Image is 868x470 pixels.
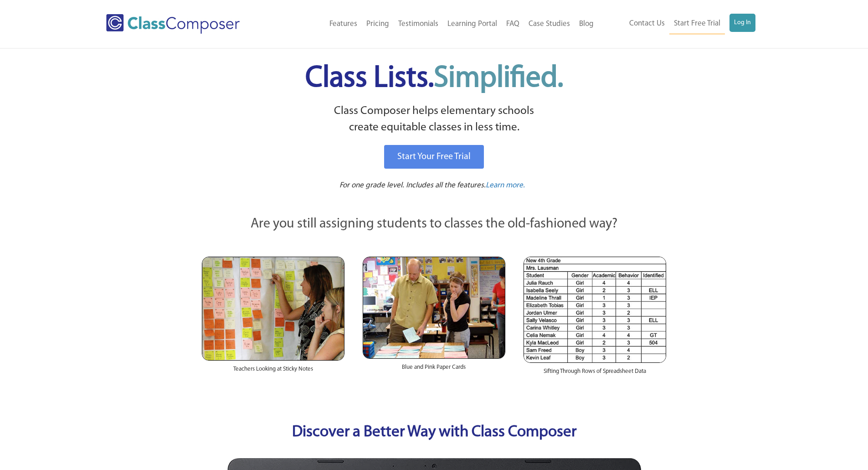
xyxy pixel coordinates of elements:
span: For one grade level. Includes all the features. [339,181,486,189]
div: Teachers Looking at Sticky Notes [202,361,344,382]
img: Class Composer [106,14,240,34]
a: Features [325,14,362,34]
span: Learn more. [486,181,525,189]
a: Start Your Free Trial [384,145,484,169]
p: Are you still assigning students to classes the old-fashioned way? [202,214,667,234]
a: Pricing [362,14,394,34]
a: FAQ [502,14,524,34]
a: Blog [575,14,598,34]
a: Testimonials [394,14,443,34]
img: Spreadsheets [524,257,666,363]
a: Learn more. [486,180,525,191]
a: Start Free Trial [669,14,725,34]
div: Sifting Through Rows of Spreadsheet Data [524,363,666,385]
a: Learning Portal [443,14,502,34]
span: Start Your Free Trial [397,152,471,161]
nav: Header Menu [277,14,598,34]
img: Blue and Pink Paper Cards [363,257,505,358]
span: Simplified. [434,64,563,93]
p: Class Composer helps elementary schools create equitable classes in less time. [200,103,668,136]
span: Class Lists. [305,64,563,93]
a: Log In [729,14,755,32]
nav: Header Menu [598,14,755,34]
img: Teachers Looking at Sticky Notes [202,257,344,361]
div: Blue and Pink Paper Cards [363,359,505,381]
p: Discover a Better Way with Class Composer [193,421,676,444]
a: Case Studies [524,14,575,34]
a: Contact Us [625,14,669,34]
